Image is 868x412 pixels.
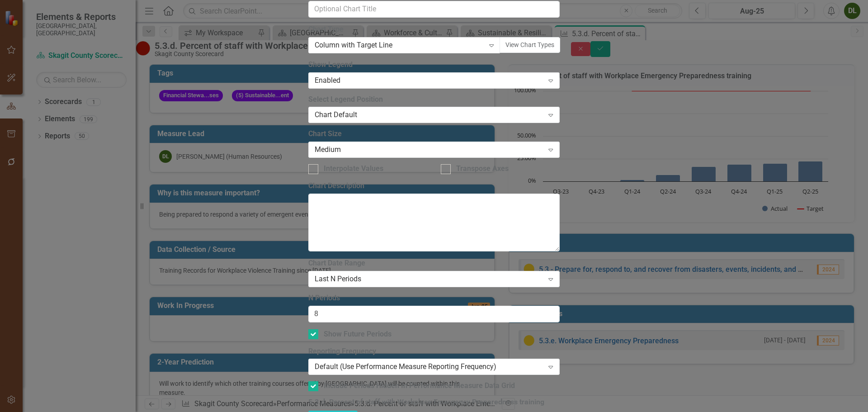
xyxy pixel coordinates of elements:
[315,40,484,50] div: Column with Target Line
[456,164,509,174] div: Transpose Axes
[500,37,560,53] button: View Chart Types
[308,258,560,269] label: Chart Date Range
[308,95,560,105] label: Select Legend Position
[324,329,392,340] div: Show Future Periods
[308,24,560,35] label: Chart Type
[308,1,560,18] input: Optional Chart Title
[315,110,543,120] div: Chart Default
[315,274,543,284] div: Last N Periods
[308,129,560,139] label: Chart Size
[324,164,383,174] div: Interpolate Values
[324,381,515,391] div: Include Periods Hidden In Performance Measure Data Grid
[308,293,560,303] label: N Periods
[315,145,543,155] div: Medium
[308,60,560,70] label: Show Legend
[315,75,543,85] div: Enabled
[315,362,543,372] div: Default (Use Performance Measure Reporting Frequency)
[308,346,560,357] label: Reporting Frequency
[308,181,560,191] label: Chart Description
[308,398,560,406] h3: 5.3.d. Percent of staff with Workplace Emergency Preparedness training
